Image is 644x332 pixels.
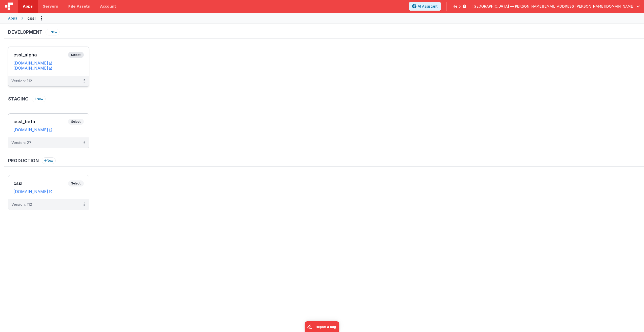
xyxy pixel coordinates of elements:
[11,78,32,84] div: Version: 112
[11,140,31,145] div: Version: 27
[418,4,438,9] span: AI Assistant
[68,180,84,186] span: Select
[514,4,634,9] span: [PERSON_NAME][EMAIL_ADDRESS][PERSON_NAME][DOMAIN_NAME]
[68,119,84,125] span: Select
[43,4,58,9] span: Servers
[23,4,33,9] span: Apps
[37,14,46,22] button: Options
[453,4,461,9] span: Help
[13,52,68,57] h3: cssl_alpha
[68,52,84,58] span: Select
[472,4,514,9] span: [GEOGRAPHIC_DATA] —
[305,321,339,332] iframe: Marker.io feedback button
[13,60,52,66] a: [DOMAIN_NAME]
[8,30,43,35] h3: Development
[13,127,52,132] a: [DOMAIN_NAME]
[409,2,441,11] button: AI Assistant
[8,16,17,21] div: Apps
[13,66,52,71] a: [DOMAIN_NAME]
[27,15,35,21] div: cssl
[68,4,90,9] span: File Assets
[42,157,56,164] button: New
[8,96,29,101] h3: Staging
[13,189,52,194] a: [DOMAIN_NAME]
[13,119,68,124] h3: cssl_beta
[472,4,640,9] button: [GEOGRAPHIC_DATA] — [PERSON_NAME][EMAIL_ADDRESS][PERSON_NAME][DOMAIN_NAME]
[8,158,39,163] h3: Production
[13,181,68,186] h3: cssl
[46,29,59,35] button: New
[32,96,46,102] button: New
[11,202,32,207] div: Version: 112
